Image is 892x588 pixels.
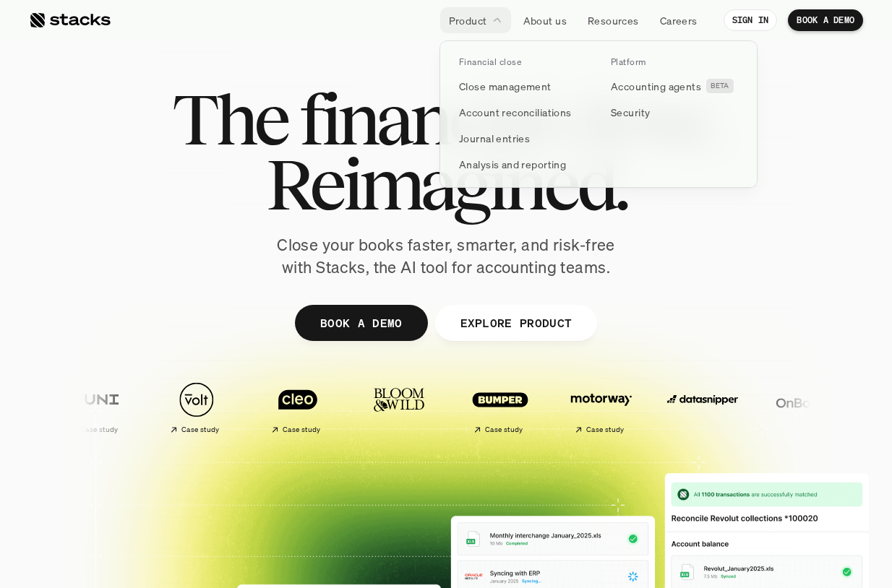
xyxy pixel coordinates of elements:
[459,57,521,67] p: Financial close
[48,374,142,440] a: Case study
[450,99,595,125] a: Account reconciliations
[660,13,698,28] p: Careers
[651,7,706,33] a: Careers
[611,79,701,94] p: Accounting agents
[588,13,639,28] p: Resources
[450,125,595,151] a: Journal entries
[453,374,547,440] a: Case study
[579,7,648,33] a: Resources
[283,425,321,434] h2: Case study
[586,425,625,434] h2: Case study
[459,79,552,94] p: Close management
[299,87,549,152] span: financial
[724,9,778,31] a: SIGN IN
[459,105,572,120] p: Account reconciliations
[449,13,487,28] p: Product
[459,157,566,172] p: Analysis and reporting
[150,374,244,440] a: Case study
[732,15,769,25] p: SIGN IN
[797,15,854,25] p: BOOK A DEMO
[172,87,287,152] span: The
[515,7,575,33] a: About us
[450,73,595,99] a: Close management
[611,57,646,67] p: Platform
[611,105,650,120] p: Security
[320,312,403,333] p: BOOK A DEMO
[788,9,863,31] a: BOOK A DEMO
[434,305,597,341] a: EXPLORE PRODUCT
[523,13,567,28] p: About us
[460,312,572,333] p: EXPLORE PRODUCT
[602,73,747,99] a: Accounting agentsBETA
[450,151,595,177] a: Analysis and reporting
[265,234,627,279] p: Close your books faster, smarter, and risk-free with Stacks, the AI tool for accounting teams.
[251,374,345,440] a: Case study
[459,131,530,146] p: Journal entries
[80,425,119,434] h2: Case study
[554,374,648,440] a: Case study
[711,82,729,90] h2: BETA
[485,425,523,434] h2: Case study
[602,99,747,125] a: Security
[266,152,627,217] span: Reimagined.
[181,425,220,434] h2: Case study
[295,305,428,341] a: BOOK A DEMO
